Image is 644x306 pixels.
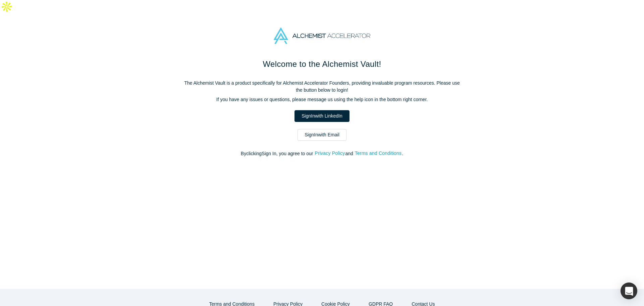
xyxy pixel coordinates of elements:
[274,28,370,44] img: Alchemist Accelerator Logo
[181,150,463,157] p: By clicking Sign In , you agree to our and .
[181,96,463,103] p: If you have any issues or questions, please message us using the help icon in the bottom right co...
[294,110,349,122] a: SignInwith LinkedIn
[181,80,463,94] p: The Alchemist Vault is a product specifically for Alchemist Accelerator Founders, providing inval...
[298,129,346,141] a: SignInwith Email
[314,149,345,157] button: Privacy Policy
[181,58,463,70] h1: Welcome to the Alchemist Vault!
[355,149,402,157] button: Terms and Conditions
